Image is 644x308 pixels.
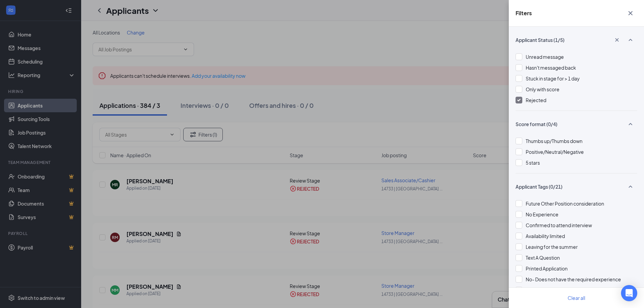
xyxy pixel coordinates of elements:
[526,265,568,271] span: Printed Application
[526,86,559,92] span: Only with score
[526,138,582,144] span: Thumbs up/Thumbs down
[624,180,637,193] button: SmallChevronUp
[526,54,564,60] span: Unread message
[624,7,637,20] button: Cross
[516,183,563,190] span: Applicant Tags (0/21)
[610,34,624,46] button: Cross
[526,276,621,282] span: No- Does not have the required experience
[526,222,592,228] span: Confirmed to attend interview
[526,149,584,155] span: Positive/Neutral/Negative
[526,65,576,71] span: Hasn't messaged back
[526,287,559,293] span: Interview Invite
[626,183,635,191] svg: SmallChevronUp
[526,160,540,166] span: 5 stars
[621,285,637,301] div: Open Intercom Messenger
[526,244,578,250] span: Leaving for the summer
[626,9,635,17] svg: Cross
[526,211,558,217] span: No Experience
[516,121,557,127] span: Score format (0/4)
[559,291,593,305] button: Clear all
[517,99,521,101] img: checkbox
[624,33,637,46] button: SmallChevronUp
[626,36,635,44] svg: SmallChevronUp
[526,200,604,207] span: Future Other Position consideration
[614,37,620,43] svg: Cross
[526,97,546,103] span: Rejected
[526,255,560,261] span: Text A Question
[526,233,565,239] span: Availability limited
[516,9,532,17] h5: Filters
[516,37,565,43] span: Applicant Status (1/5)
[624,118,637,131] button: SmallChevronUp
[626,120,635,128] svg: SmallChevronUp
[526,75,580,81] span: Stuck in stage for > 1 day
